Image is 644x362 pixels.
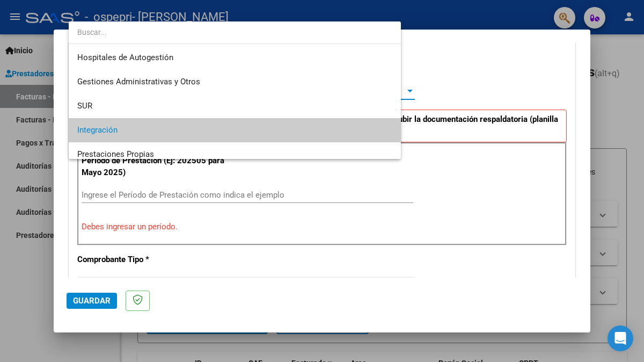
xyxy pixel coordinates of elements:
span: SUR [77,101,92,111]
span: Gestiones Administrativas y Otros [77,77,200,86]
span: Prestaciones Propias [77,149,154,159]
div: Open Intercom Messenger [608,325,633,351]
span: Integración [77,125,118,135]
span: Hospitales de Autogestión [77,53,173,62]
input: dropdown search [69,21,401,44]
